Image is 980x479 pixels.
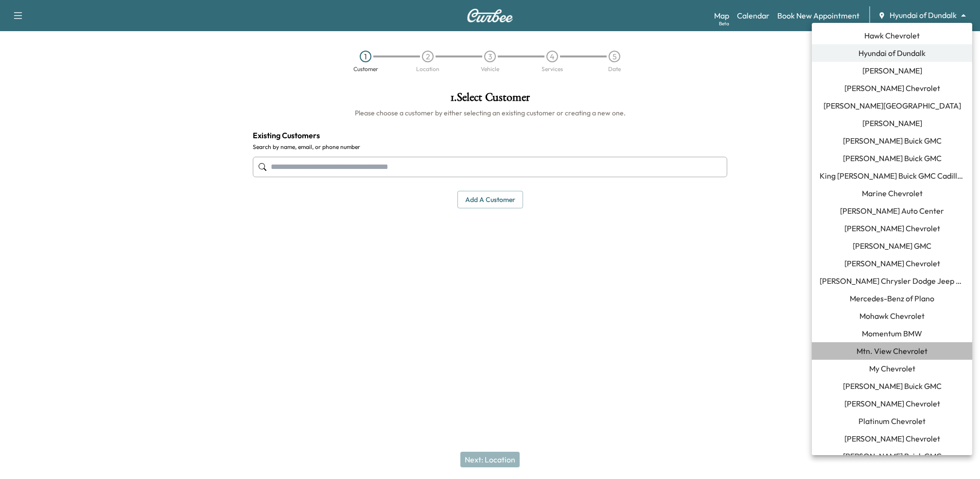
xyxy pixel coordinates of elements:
[850,293,934,304] span: Mercedes-Benz of Plano
[862,328,922,339] span: Momentum BMW
[843,450,942,462] span: [PERSON_NAME] Buick GMC
[864,30,920,41] span: Hawk Chevrolet
[844,433,940,444] span: [PERSON_NAME] Chevrolet
[862,65,922,76] span: [PERSON_NAME]
[820,170,964,182] span: King [PERSON_NAME] Buick GMC Cadillac
[843,135,942,147] span: [PERSON_NAME] Buick GMC
[844,258,940,269] span: [PERSON_NAME] Chevrolet
[853,240,931,252] span: [PERSON_NAME] GMC
[869,363,915,374] span: My Chevrolet
[862,187,923,199] span: Marine Chevrolet
[859,310,925,322] span: Mohawk Chevrolet
[858,415,926,427] span: Platinum Chevrolet
[857,345,927,357] span: Mtn. View Chevrolet
[844,398,940,409] span: [PERSON_NAME] Chevrolet
[840,205,944,217] span: [PERSON_NAME] Auto Center
[862,117,922,129] span: [PERSON_NAME]
[844,82,940,94] span: [PERSON_NAME] Chevrolet
[843,380,942,392] span: [PERSON_NAME] Buick GMC
[844,222,940,234] span: [PERSON_NAME] Chevrolet
[843,152,942,164] span: [PERSON_NAME] Buick GMC
[823,100,961,111] span: [PERSON_NAME][GEOGRAPHIC_DATA]
[858,47,926,59] span: Hyundai of Dundalk
[820,275,964,287] span: [PERSON_NAME] Chrysler Dodge Jeep RAM of [GEOGRAPHIC_DATA]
